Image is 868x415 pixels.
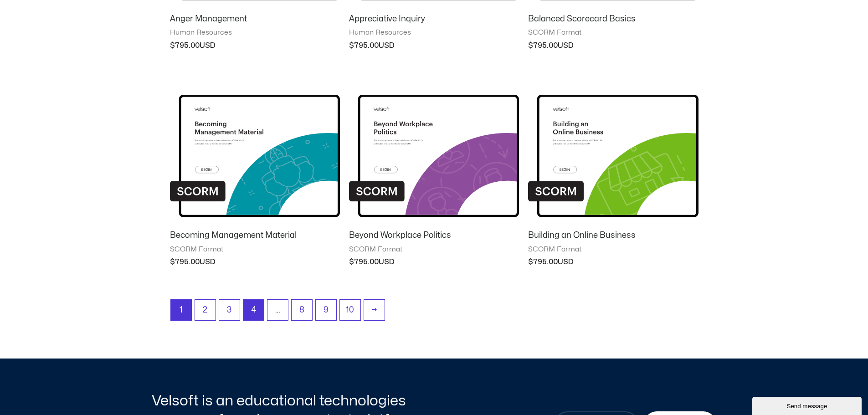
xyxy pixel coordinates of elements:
[340,300,360,320] a: Page 10
[349,42,354,49] span: $
[528,258,558,266] bdi: 795.00
[170,299,699,325] nav: Product Pagination
[528,230,698,241] h2: Building an Online Business
[349,14,519,24] h2: Appreciative Inquiry
[349,28,519,37] span: Human Resources
[170,14,340,24] h2: Anger Management
[170,230,340,245] a: Becoming Management Material
[195,300,216,320] a: Page 2
[752,395,863,415] iframe: chat widget
[170,28,340,37] span: Human Resources
[243,300,264,320] a: Page 4
[292,300,312,320] a: Page 8
[528,28,698,37] span: SCORM Format
[349,14,519,28] a: Appreciative Inquiry
[349,258,354,266] span: $
[528,245,698,254] span: SCORM Format
[316,300,336,320] a: Page 9
[349,245,519,254] span: SCORM Format
[528,42,558,49] bdi: 795.00
[349,230,519,241] h2: Beyond Workplace Politics
[364,300,385,320] a: →
[170,42,200,49] bdi: 795.00
[170,258,175,266] span: $
[528,42,533,49] span: $
[171,300,191,320] span: Page 1
[349,42,379,49] bdi: 795.00
[219,300,240,320] a: Page 3
[170,245,340,254] span: SCORM Format
[170,258,200,266] bdi: 795.00
[349,258,379,266] bdi: 795.00
[528,14,698,28] a: Balanced Scorecard Basics
[170,42,175,49] span: $
[528,230,698,245] a: Building an Online Business
[349,75,519,223] img: Beyond Workplace Politics
[170,14,340,28] a: Anger Management
[170,75,340,223] img: Becoming Management Material
[267,300,288,320] span: …
[170,230,340,241] h2: Becoming Management Material
[528,14,698,24] h2: Balanced Scorecard Basics
[349,230,519,245] a: Beyond Workplace Politics
[528,75,698,223] img: Building an Online Business
[528,258,533,266] span: $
